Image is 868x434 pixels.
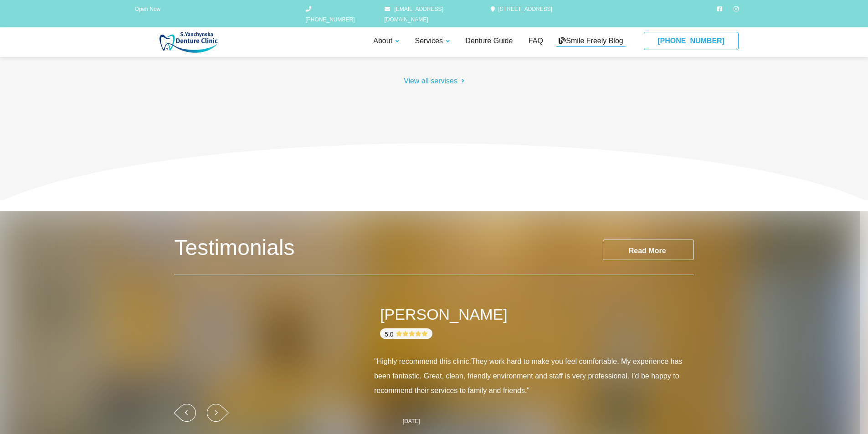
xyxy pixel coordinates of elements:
a: Smile Freely Blog [556,36,625,47]
div: "Highly recommend this clinic.They work hard to make you feel comfortable. My experience has been... [370,354,693,398]
a: [PHONE_NUMBER] [644,32,739,50]
div: [DATE] [370,414,687,425]
a: Denture Guide [463,36,515,47]
a: FAQ [526,36,545,47]
a: [STREET_ADDRESS] [491,6,553,12]
h3: Testimonials [175,237,434,259]
a: [EMAIL_ADDRESS][DOMAIN_NAME] [385,4,471,25]
a: View all servises [404,76,464,87]
a: [PHONE_NUMBER] [306,4,360,25]
div: [PERSON_NAME] [380,305,652,324]
a: Read More [603,240,694,260]
a: Services [413,36,452,47]
img: S Yanchynska Denture Care Centre [130,32,252,53]
span: Open Now [135,6,161,12]
a: About [371,36,401,47]
span: 5.0 [385,331,393,337]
